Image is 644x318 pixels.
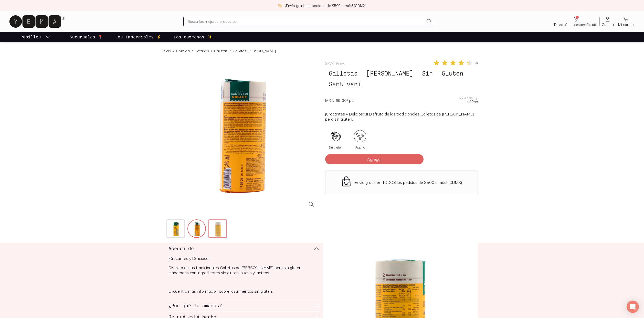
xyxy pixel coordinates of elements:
[554,22,597,27] span: Dirección no especificada
[355,146,365,149] span: Vegano
[174,34,212,40] p: Los estrenos ✨
[228,48,233,54] span: /
[188,18,424,25] input: Busca los mejores productos
[233,48,276,54] p: Galletas [PERSON_NAME]
[418,68,436,78] span: Sin
[70,34,103,40] p: Sucursales 📍
[285,3,366,8] p: ¡Envío gratis en pedidos de $500 o más! (CDMX)
[188,220,206,238] img: 18_8e315fcc-207b-4f7f-9303-c1aa2f717f63=fwebp-q70-w256
[168,289,319,294] p: Encuentra más información sobre los .
[115,34,161,40] p: Los Imperdibles ⚡️
[341,176,352,187] img: Envío
[214,49,228,53] a: Galletas
[163,49,171,53] a: Inicio
[363,68,417,78] span: [PERSON_NAME]
[278,3,282,8] img: check
[602,22,614,27] span: Cuenta
[190,48,195,54] span: /
[168,302,222,309] h3: ¿Por qué lo amamos?
[438,68,467,78] span: Gluten
[467,100,478,103] span: (180 gr)
[167,220,185,238] img: 17_79b303de-a9fe-471b-9411-3245c3c61d28=fwebp-q70-w256
[618,22,634,27] span: Mi carrito
[329,130,342,142] img: gluten-free_153a3d8b-601d-473b-b5d1-c78e844eda2a=fwebp-q70-w96
[325,111,478,122] p: ¡Crocantes y Deliciosas! Disfruta de las tradicionales Galletas de [PERSON_NAME] pero sin gluten.
[209,48,214,54] span: /
[236,289,272,294] a: alimentos sin gluten
[459,97,478,100] span: MXN 0.38 / gr
[168,256,319,261] p: ¡Crocantes y Deliciosas!
[474,61,478,65] span: ( 3 )
[367,157,382,162] span: Agregar
[354,130,366,142] img: certificate_86a4b5dc-104e-40e4-a7f8-89b43527f01f=fwebp-q70-w96
[69,32,104,42] a: Sucursales 📍
[627,301,639,313] div: Open Intercom Messenger
[325,98,354,103] span: MXN 69.00 / pz
[176,49,190,53] a: Comida
[195,49,209,53] a: Botanas
[616,16,636,27] a: Mi carrito
[209,220,227,238] img: 19_52ad4567-912d-4f28-8410-fb3f3357aa2e=fwebp-q70-w256
[600,16,616,27] a: Cuenta
[552,16,599,27] a: Dirección no especificada
[114,32,162,42] a: Los Imperdibles ⚡️
[173,32,213,42] a: Los estrenos ✨
[325,61,345,66] a: SANTIVERI
[329,146,342,149] span: Sin gluten
[20,34,41,40] p: Pasillos
[168,245,194,252] h3: Acerca de
[325,154,424,164] button: Agregar
[171,48,176,54] span: /
[325,68,361,78] span: Galletas
[354,180,462,185] p: ¡Envío gratis en TODOS los pedidos de $500 o más! (CDMX)
[168,265,319,275] p: Disfruta de las tradicionales Galletas de [PERSON_NAME] pero sin gluten, elaboradas con ingredien...
[19,32,52,42] a: pasillo-todos-link
[325,79,365,89] span: Santiveri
